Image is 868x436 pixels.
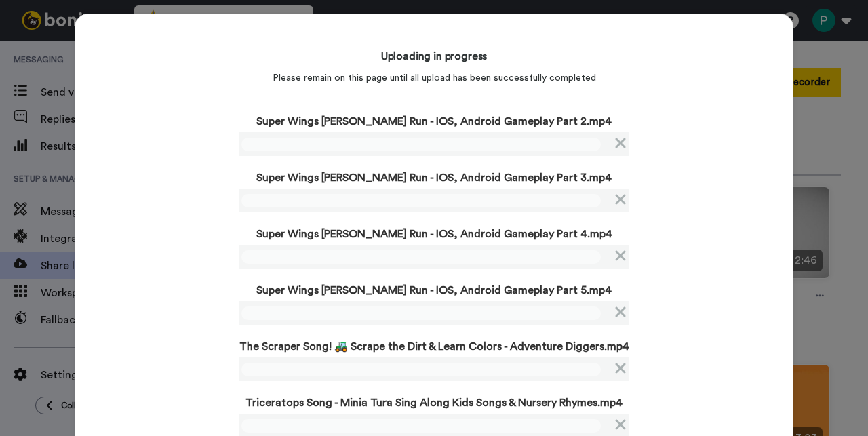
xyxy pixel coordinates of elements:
p: Super Wings [PERSON_NAME] Run - IOS, Android Gameplay Part 4.mp4 [239,226,629,242]
h4: Uploading in progress [381,48,488,64]
p: Super Wings [PERSON_NAME] Run - IOS, Android Gameplay Part 3.mp4 [239,170,629,186]
p: Please remain on this page until all upload has been successfully completed [273,71,596,85]
p: Super Wings [PERSON_NAME] Run - IOS, Android Gameplay Part 2.mp4 [239,113,629,130]
p: Triceratops Song - Minia Tura Sing Along Kids Songs & Nursery Rhymes.mp4 [239,395,629,411]
p: Super Wings [PERSON_NAME] Run - IOS, Android Gameplay Part 5.mp4 [239,282,629,298]
p: The Scraper Song! 🚜 Scrape the Dirt & Learn Colors - Adventure Diggers.mp4 [239,338,629,355]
